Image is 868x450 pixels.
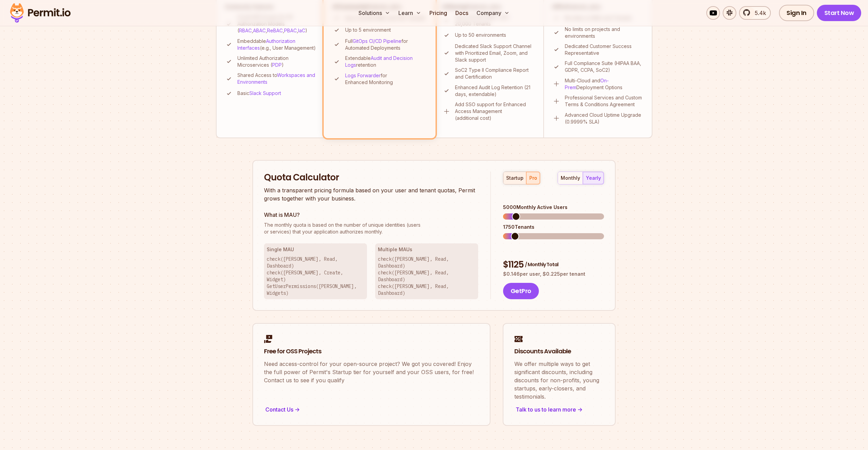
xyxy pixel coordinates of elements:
[565,60,644,74] p: Full Compliance Suite (HIPAA BAA, GDPR, CCPA, SoC2)
[525,261,558,268] span: / Monthly Total
[779,5,814,21] a: Sign In
[267,256,364,296] p: check([PERSON_NAME], Read, Dashboard) check([PERSON_NAME], Create, Widget) GetUserPermissions([PE...
[267,28,283,33] a: ReBAC
[345,72,427,86] p: for Enhanced Monitoring
[503,323,616,426] a: Discounts AvailableWe offer multiple ways to get significant discounts, including discounts for n...
[455,84,535,98] p: Enhanced Audit Log Retention (21 days, extendable)
[264,211,478,219] h3: What is MAU?
[396,6,424,20] button: Learn
[267,246,364,253] h3: Single MAU
[565,112,644,125] p: Advanced Cloud Uptime Upgrade (0.9999% SLA)
[345,55,427,68] p: Extendable retention
[514,360,604,401] p: We offer multiple ways to get significant discounts, including discounts for non-profits, young s...
[455,101,535,122] p: Add SSO support for Enhanced Access Management (additional cost)
[252,323,490,426] a: Free for OSS ProjectsNeed access-control for your open-source project? We got you covered! Enjoy ...
[577,405,583,414] span: ->
[503,259,604,271] div: $ 1125
[237,38,295,51] a: Authorization Interfaces
[503,283,539,299] button: GetPro
[427,6,450,20] a: Pricing
[506,175,524,181] div: startup
[298,28,305,33] a: IaC
[455,67,535,80] p: SoC2 Type II Compliance Report and Certification
[237,55,317,68] p: Unlimited Authorization Microservices ( )
[514,405,604,414] div: Talk to us to learn more
[264,405,479,414] div: Contact Us
[264,347,479,356] h2: Free for OSS Projects
[345,55,413,68] a: Audit and Decision Logs
[739,6,771,20] a: 5.4k
[565,94,644,108] p: Professional Services and Custom Terms & Conditions Agreement
[264,360,479,384] p: Need access-control for your open-source project? We got you covered! Enjoy the full power of Per...
[264,172,478,184] h2: Quota Calculator
[7,1,74,25] img: Permit logo
[284,28,297,33] a: PBAC
[503,271,604,277] p: $ 0.146 per user, $ 0.225 per tenant
[345,73,381,78] a: Logs Forwarder
[353,38,401,44] a: GitOps CI/CD Pipeline
[345,27,391,33] p: Up to 5 environment
[503,224,604,230] div: 1750 Tenants
[378,256,475,296] p: check([PERSON_NAME], Read, Dashboard) check([PERSON_NAME], Read, Dashboard) check([PERSON_NAME], ...
[264,222,478,228] span: The monthly quota is based on the number of unique identities (users
[565,43,644,57] p: Dedicated Customer Success Representative
[356,6,393,20] button: Solutions
[272,62,282,68] a: PDP
[239,28,252,33] a: RBAC
[565,26,644,39] p: No limits on projects and environments
[345,38,427,51] p: Full for Automated Deployments
[455,43,535,63] p: Dedicated Slack Support Channel with Prioritized Email, Zoom, and Slack support
[237,90,281,97] p: Basic
[565,78,609,90] a: On-Prem
[561,175,580,181] div: monthly
[264,222,478,235] p: or services) that your application authorizes monthly.
[503,204,604,211] div: 5000 Monthly Active Users
[264,186,478,203] p: With a transparent pricing formula based on your user and tenant quotas, Permit grows together wi...
[378,246,475,253] h3: Multiple MAUs
[565,77,644,91] p: Multi-Cloud and Deployment Options
[455,32,506,38] p: Up to 50 environments
[253,28,266,33] a: ABAC
[249,90,281,96] a: Slack Support
[295,405,300,414] span: ->
[514,347,604,356] h2: Discounts Available
[474,6,512,20] button: Company
[237,72,317,85] p: Shared Access to
[237,38,317,51] p: Embeddable (e.g., User Management)
[453,6,471,20] a: Docs
[817,5,862,21] a: Start Now
[751,9,766,17] span: 5.4k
